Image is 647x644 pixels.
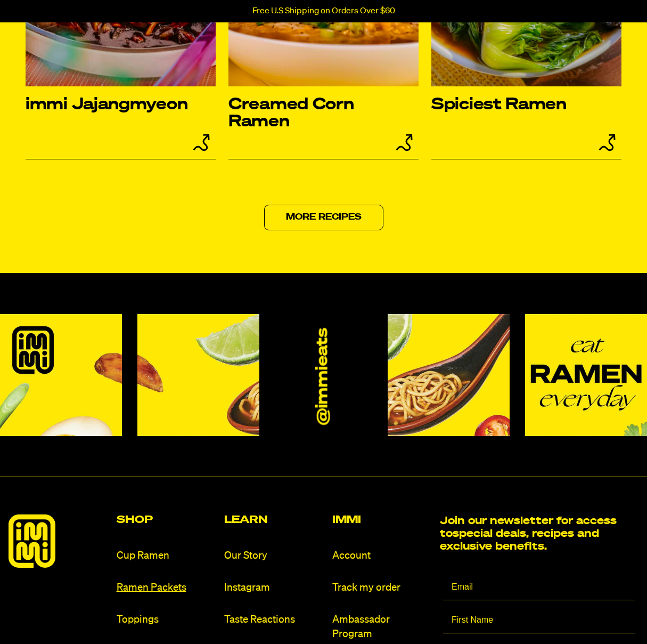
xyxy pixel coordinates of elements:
h2: Immi [332,514,432,525]
a: Track my order [332,581,432,595]
h2: Learn [224,514,324,525]
input: Email [443,574,635,600]
a: @immieats [314,328,333,425]
a: Instagram [224,581,324,595]
a: Ramen Packets [117,581,216,595]
a: Toppings [117,613,216,627]
h2: Shop [117,514,216,525]
h2: Join our newsletter for access to special deals, recipes and exclusive benefits. [440,514,624,553]
a: More Recipes [264,205,383,230]
img: immieats [9,514,55,568]
p: Free U.S Shipping on Orders Over $60 [252,6,395,16]
h3: Spiciest Ramen [431,96,616,114]
a: Cup Ramen [117,549,216,563]
input: First Name [443,607,635,633]
img: Instagram [137,314,259,436]
a: Our Story [224,549,324,563]
img: Instagram [388,314,510,436]
a: Taste Reactions [224,613,324,627]
a: Ambassador Program [332,613,432,641]
h3: Creamed Corn Ramen [228,96,413,131]
h3: immi Jajangmyeon [26,96,210,114]
a: Account [332,549,432,563]
img: Instagram [525,314,647,436]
